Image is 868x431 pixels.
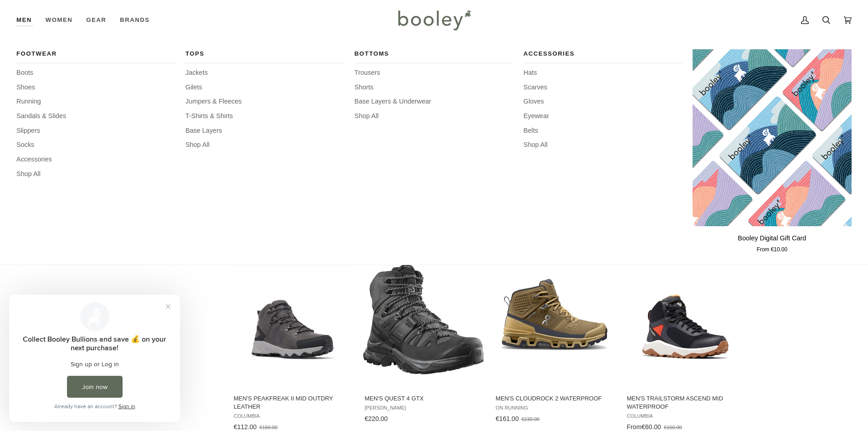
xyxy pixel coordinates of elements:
[363,259,484,380] img: Salomon Men's Quest 4 GTX Magnet / Black / Quarry - Booley Galway
[185,49,344,58] span: Tops
[120,16,149,25] span: Brands
[16,140,175,150] a: Socks
[16,169,175,179] a: Shop All
[524,49,683,63] a: Accessories
[693,49,852,226] product-grid-item-variant: €10.00
[234,423,257,431] span: €112.00
[524,140,683,150] a: Shop All
[365,415,388,422] span: €220.00
[496,405,614,411] span: On Running
[354,68,514,78] a: Trousers
[16,49,175,58] span: Footwear
[524,49,683,58] span: Accessories
[738,234,806,244] p: Booley Digital Gift Card
[185,68,344,78] a: Jackets
[185,111,344,121] a: T-Shirts & Shirts
[354,97,514,107] a: Base Layers & Underwear
[625,259,746,380] img: Columbia Men's Trailstorm Ascend Mid Waterproof Black / Super Sonic - Booley Galway
[234,395,352,411] span: Men's Peakfreak II Mid OutDry Leather
[185,140,344,150] a: Shop All
[259,425,277,430] span: €160.00
[521,416,539,422] span: €230.00
[16,126,175,136] a: Slippers
[524,68,683,78] a: Hats
[524,83,683,93] a: Scarves
[185,126,344,136] a: Base Layers
[757,246,787,254] span: From €10.00
[494,251,615,426] a: Men's Cloudrock 2 Waterproof
[664,425,682,430] span: €100.00
[16,155,175,165] a: Accessories
[693,230,852,254] a: Booley Digital Gift Card
[46,16,72,25] span: Women
[16,49,175,63] a: Footwear
[642,423,661,431] span: €60.00
[363,251,484,426] a: Men's Quest 4 GTX
[394,7,474,33] img: Booley
[16,111,175,121] a: Sandals & Slides
[496,415,519,422] span: €161.00
[185,83,344,93] a: Gilets
[9,295,180,422] iframe: Loyalty program pop-up with offers and actions
[693,49,852,226] a: Booley Digital Gift Card
[16,68,175,78] a: Boots
[234,413,352,419] span: Columbia
[524,97,683,107] a: Gloves
[524,126,683,136] a: Belts
[627,413,745,419] span: Columbia
[524,111,683,121] a: Eyewear
[16,83,175,93] a: Shoes
[494,259,615,380] img: On Running Men's Cloudrock 2 Waterproof Hunter / Safari - Booley Galway
[365,395,483,403] span: Men's Quest 4 GTX
[365,405,483,411] span: [PERSON_NAME]
[354,49,514,58] span: Bottoms
[693,49,852,254] product-grid-item: Booley Digital Gift Card
[86,16,106,25] span: Gear
[627,423,642,431] span: From
[185,97,344,107] a: Jumpers & Fleeces
[16,97,175,107] a: Running
[354,49,514,63] a: Bottoms
[185,49,344,63] a: Tops
[496,395,614,403] span: Men's Cloudrock 2 Waterproof
[627,395,745,411] span: Men's Trailstorm Ascend Mid Waterproof
[232,259,353,380] img: Columbia Men's Peakfreak II Mid OutDry Leather Ti Grey Steel / Dark Grey - Booley Galway
[354,83,514,93] a: Shorts
[354,111,514,121] a: Shop All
